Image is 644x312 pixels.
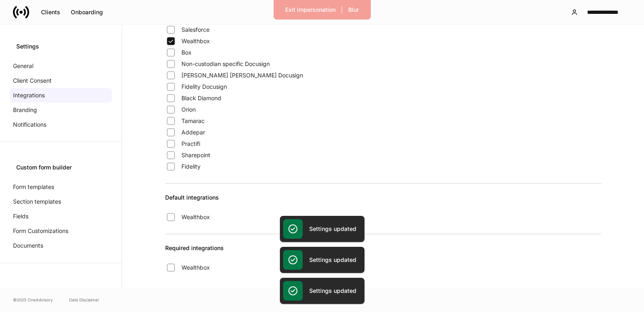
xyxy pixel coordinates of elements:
p: Client Consent [13,77,52,85]
button: Exit Impersonation [280,3,341,16]
div: Custom form builder [16,163,105,171]
p: Form Customizations [13,227,68,235]
div: Settings [16,42,105,51]
span: Fidelity Docusign [181,83,227,91]
div: Exit Impersonation [285,7,336,13]
div: Clients [41,9,60,15]
span: [PERSON_NAME] [PERSON_NAME] Docusign [181,71,303,79]
span: Practifi [181,140,200,148]
p: Notifications [13,121,46,129]
p: Documents [13,242,43,250]
p: Branding [13,106,37,114]
a: Fields [10,209,112,224]
p: General [13,62,33,70]
span: Fidelity [181,163,201,171]
h5: Settings updated [309,287,356,295]
button: Onboarding [65,6,108,19]
a: General [10,59,112,73]
a: Data Disclaimer [69,297,99,303]
span: Box [181,48,192,57]
a: Form Customizations [10,224,112,238]
div: Onboarding [71,9,103,15]
span: Wealthbox [181,37,210,45]
p: Fields [13,212,28,220]
div: Required integrations [165,244,601,262]
p: Form templates [13,183,54,191]
div: Blur [348,7,359,13]
span: Sharepoint [181,151,210,159]
a: Branding [10,103,112,117]
a: Form templates [10,180,112,194]
h5: Settings updated [309,225,356,233]
span: Orion [181,105,196,114]
span: Tamarac [181,117,205,125]
a: Notifications [10,117,112,132]
button: Clients [36,6,65,19]
p: Section templates [13,198,61,206]
a: Documents [10,238,112,253]
div: Default integrations [165,193,601,211]
a: Section templates [10,194,112,209]
span: © 2025 OneAdvisory [13,297,53,303]
span: Wealthbox [181,264,210,272]
span: Black Diamond [181,94,221,102]
span: Non-custodian specific Docusign [181,60,270,68]
button: Blur [343,3,364,16]
span: Addepar [181,128,205,136]
span: Wealthbox [181,213,210,221]
span: Salesforce [181,26,210,34]
a: Integrations [10,88,112,103]
a: Client Consent [10,73,112,88]
h5: Settings updated [309,256,356,264]
p: Integrations [13,91,45,99]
